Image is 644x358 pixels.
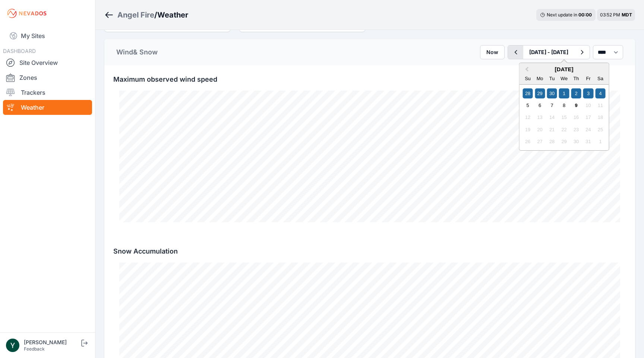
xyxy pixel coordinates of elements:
div: Wednesday [559,73,569,84]
button: Previous Month [520,64,532,76]
div: Not available Tuesday, October 14th, 2025 [547,112,557,122]
div: Not available Saturday, October 11th, 2025 [595,100,605,110]
div: Saturday [595,73,605,84]
nav: Breadcrumb [104,5,188,25]
div: Not available Wednesday, October 29th, 2025 [559,136,569,147]
div: Not available Tuesday, October 21st, 2025 [547,125,557,135]
img: Nevados [6,7,48,19]
div: 00 : 00 [578,12,592,18]
a: Zones [3,70,92,85]
div: Choose Monday, October 6th, 2025 [535,100,545,110]
div: Not available Friday, October 17th, 2025 [583,112,593,122]
div: Not available Saturday, November 1st, 2025 [595,136,605,147]
div: Choose Saturday, October 4th, 2025 [595,88,605,98]
div: Month October, 2025 [522,87,606,148]
div: Not available Saturday, October 18th, 2025 [595,112,605,122]
div: Maximum observed wind speed [104,65,635,85]
div: Choose Tuesday, September 30th, 2025 [547,88,557,98]
a: Feedback [24,346,45,352]
div: Thursday [571,73,581,84]
div: Choose Wednesday, October 1st, 2025 [559,88,569,98]
div: Choose Wednesday, October 8th, 2025 [559,100,569,110]
a: Angel Fire [117,10,154,20]
div: Choose Sunday, October 5th, 2025 [523,100,533,110]
div: Not available Thursday, October 30th, 2025 [571,136,581,147]
a: My Sites [3,27,92,45]
div: Not available Monday, October 13th, 2025 [535,112,545,122]
button: Now [480,45,505,59]
div: Monday [535,73,545,84]
div: Not available Sunday, October 12th, 2025 [523,112,533,122]
span: MDT [622,12,632,18]
div: Choose Thursday, October 9th, 2025 [571,100,581,110]
div: Choose Tuesday, October 7th, 2025 [547,100,557,110]
div: Not available Monday, October 20th, 2025 [535,125,545,135]
div: [PERSON_NAME] [24,339,80,346]
div: Friday [583,73,593,84]
div: Not available Friday, October 24th, 2025 [583,125,593,135]
div: Not available Thursday, October 23rd, 2025 [571,125,581,135]
div: Choose Sunday, September 28th, 2025 [523,88,533,98]
span: DASHBOARD [3,48,36,54]
h2: [DATE] [520,66,609,72]
div: Choose Friday, October 3rd, 2025 [583,88,593,98]
div: Wind & Snow [116,47,158,57]
div: Not available Friday, October 31st, 2025 [583,136,593,147]
div: Not available Thursday, October 16th, 2025 [571,112,581,122]
div: Not available Monday, October 27th, 2025 [535,136,545,147]
button: [DATE] - [DATE] [523,45,574,59]
span: / [154,10,157,20]
span: 03:52 PM [600,12,620,18]
div: Not available Friday, October 10th, 2025 [583,100,593,110]
div: Snow Accumulation [104,237,635,257]
a: Weather [3,100,92,115]
h3: Weather [157,10,188,20]
div: Not available Tuesday, October 28th, 2025 [547,136,557,147]
div: Not available Saturday, October 25th, 2025 [595,125,605,135]
span: Next update in [547,12,577,18]
div: Not available Sunday, October 19th, 2025 [523,125,533,135]
div: Not available Wednesday, October 15th, 2025 [559,112,569,122]
img: Yezin Taha [6,339,19,352]
div: Not available Sunday, October 26th, 2025 [523,136,533,147]
div: Sunday [523,73,533,84]
div: Choose Monday, September 29th, 2025 [535,88,545,98]
div: Tuesday [547,73,557,84]
div: Choose Thursday, October 2nd, 2025 [571,88,581,98]
a: Site Overview [3,55,92,70]
div: Not available Wednesday, October 22nd, 2025 [559,125,569,135]
a: Trackers [3,85,92,100]
div: Choose Date [519,63,609,151]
